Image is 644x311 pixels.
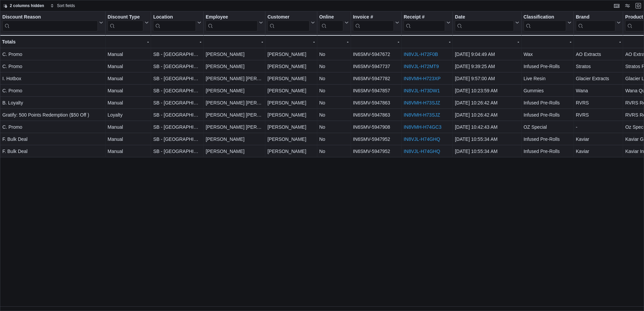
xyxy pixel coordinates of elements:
[2,99,103,107] div: B. Loyalty
[404,64,439,69] a: IN8VJL-H72MT9
[353,111,400,119] div: IN6SMV-5947863
[576,99,621,107] div: RVRS
[153,14,196,31] div: Location
[206,111,263,119] div: [PERSON_NAME] [PERSON_NAME]
[455,147,519,155] div: [DATE] 10:55:34 AM
[576,147,621,155] div: Kaviar
[153,62,201,70] div: SB - [GEOGRAPHIC_DATA]
[319,74,349,83] div: No
[353,14,400,31] button: Invoice #
[206,14,263,31] button: Employee
[48,2,78,10] button: Sort fields
[57,3,75,8] span: Sort fields
[353,87,400,95] div: IN6SMV-5947857
[353,38,400,46] div: -
[108,62,149,70] div: Manual
[2,38,103,46] div: Totals
[404,76,441,81] a: IN8VMH-H723XP
[153,50,201,58] div: SB - [GEOGRAPHIC_DATA]
[353,123,400,131] div: IN6SMV-5947908
[455,14,514,21] div: Date
[267,14,309,21] div: Customer
[2,74,103,83] div: I. Hotbox
[267,99,315,107] div: [PERSON_NAME]
[404,136,440,142] a: IN8VJL-H74GHQ
[576,14,621,31] button: Brand
[576,74,621,83] div: Glacier Extracts
[319,62,349,70] div: No
[576,123,621,131] div: -
[153,99,201,107] div: SB - [GEOGRAPHIC_DATA]
[404,14,445,31] div: Receipt # URL
[267,62,315,70] div: [PERSON_NAME]
[153,123,201,131] div: SB - [GEOGRAPHIC_DATA]
[319,147,349,155] div: No
[319,14,349,31] button: Online
[404,14,445,21] div: Receipt #
[2,62,103,70] div: C. Promo
[206,74,263,83] div: [PERSON_NAME] [PERSON_NAME]
[108,14,143,21] div: Discount Type
[108,147,149,155] div: Manual
[206,123,263,131] div: [PERSON_NAME] [PERSON_NAME]
[108,99,149,107] div: Manual
[206,87,263,95] div: [PERSON_NAME]
[2,14,98,31] div: Discount Reason
[206,50,263,58] div: [PERSON_NAME]
[613,2,621,10] button: Keyboard shortcuts
[108,87,149,95] div: Manual
[353,14,394,21] div: Invoice #
[108,111,149,119] div: Loyalty
[455,135,519,143] div: [DATE] 10:55:34 AM
[623,2,632,10] button: Display options
[206,99,263,107] div: [PERSON_NAME] [PERSON_NAME]
[524,111,572,119] div: Infused Pre-Rolls
[267,38,315,46] div: -
[455,87,519,95] div: [DATE] 10:23:59 AM
[524,147,572,155] div: Infused Pre-Rolls
[455,14,514,31] div: Date
[404,112,440,118] a: IN8VMH-H73SJZ
[319,14,343,31] div: Online
[404,88,440,93] a: IN8VJL-H73DW1
[108,14,143,31] div: Discount Type
[455,99,519,107] div: [DATE] 10:26:42 AM
[576,14,616,21] div: Brand
[108,123,149,131] div: Manual
[108,38,149,46] div: -
[353,62,400,70] div: IN6SMV-5947737
[524,123,572,131] div: OZ Special
[153,74,201,83] div: SB - [GEOGRAPHIC_DATA]
[267,14,309,31] div: Customer
[353,74,400,83] div: IN6SMV-5947782
[267,111,315,119] div: [PERSON_NAME]
[206,14,258,21] div: Employee
[524,50,572,58] div: Wax
[353,50,400,58] div: IN6SMV-5947672
[10,3,44,8] span: 2 columns hidden
[455,38,519,46] div: -
[455,123,519,131] div: [DATE] 10:42:43 AM
[153,38,201,46] div: -
[206,135,263,143] div: [PERSON_NAME]
[455,50,519,58] div: [DATE] 9:04:49 AM
[206,147,263,155] div: [PERSON_NAME]
[319,135,349,143] div: No
[153,147,201,155] div: SB - [GEOGRAPHIC_DATA]
[206,38,263,46] div: -
[353,99,400,107] div: IN6SMV-5947863
[524,14,566,31] div: Classification
[455,14,519,31] button: Date
[353,135,400,143] div: IN6SMV-5947952
[634,2,642,10] button: Exit fullscreen
[267,50,315,58] div: [PERSON_NAME]
[404,100,440,105] a: IN8VMH-H73SJZ
[2,14,103,31] button: Discount Reason
[108,14,149,31] button: Discount Type
[0,2,47,10] button: 2 columns hidden
[576,14,616,31] div: Brand
[2,123,103,131] div: C. Promo
[206,62,263,70] div: [PERSON_NAME]
[524,62,572,70] div: Infused Pre-Rolls
[524,135,572,143] div: Infused Pre-Rolls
